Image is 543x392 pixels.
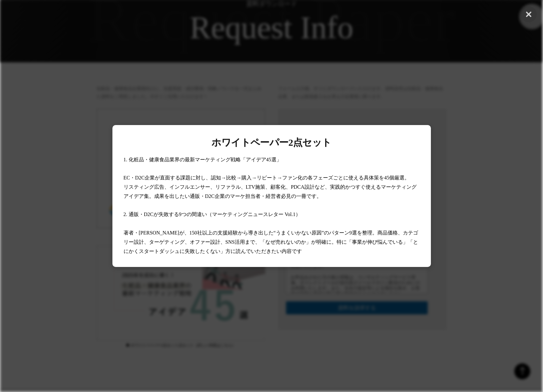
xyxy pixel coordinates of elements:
[124,136,420,149] h3: ホワイトペーパー2点セット
[124,155,420,164] p: 1. 化粧品・健康食品業界の最新マーケティング戦略「アイデア45選」
[124,228,420,256] p: 著者・[PERSON_NAME]が、150社以上の支援経験から導き出した“うまくいかない原因”のパターン9選を整理。商品価格、カテゴリー設計、ターゲティング、オファー設計、SNS活用まで、「なぜ...
[124,136,420,256] div: -
[124,201,420,220] p: 2. 通販・D2Cが失敗する9つの間違い（マーケティングニュースレター Vol.1）
[124,173,420,201] p: EC・D2C企業が直面する課題に対し、認知→比較→購入→リピート→ファン化の各フェーズごとに使える具体策を45個厳選。 リスティング広告、インフルエンサー、リファラル、LTV施策、顧客化、PDC...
